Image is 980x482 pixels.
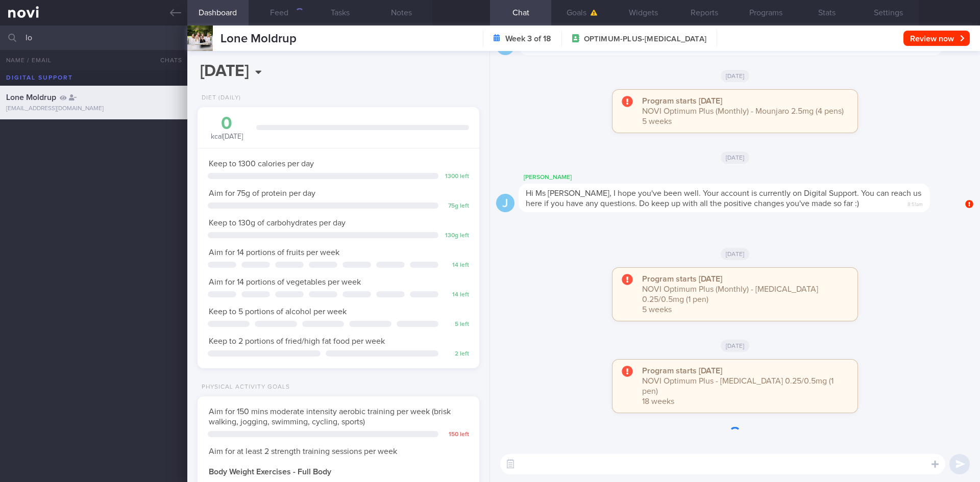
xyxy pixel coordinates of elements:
strong: Program starts [DATE] [642,97,722,105]
span: [DATE] [721,248,750,260]
span: [DATE] [721,340,750,352]
span: NOVI Optimum Plus (Monthly) - Mounjaro 2.5mg (4 pens) [642,107,844,115]
span: Aim for 14 portions of fruits per week [209,248,339,257]
span: Keep to 2 portions of fried/high fat food per week [209,337,385,345]
div: kcal [DATE] [208,115,246,142]
div: 1300 left [444,173,469,181]
span: 5 weeks [642,117,672,125]
span: OPTIMUM-PLUS-[MEDICAL_DATA] [584,34,706,44]
div: 0 [208,115,246,133]
span: Keep to 5 portions of alcohol per week [209,308,347,316]
span: Hi Ms [PERSON_NAME], I hope you've been well. Your account is currently on Digital Support. You c... [526,189,921,208]
span: Keep to 130g of carbohydrates per day [209,219,346,227]
span: 5 weeks [642,306,672,314]
strong: Program starts [DATE] [642,275,722,283]
div: Physical Activity Goals [198,384,290,391]
strong: Week 3 of 18 [505,34,551,44]
strong: Program starts [DATE] [642,367,722,375]
span: NOVI Optimum Plus (Monthly) - [MEDICAL_DATA] 0.25/0.5mg (1 pen) [642,285,818,303]
button: Review now [903,31,970,46]
div: 14 left [444,291,469,299]
div: Diet (Daily) [198,94,241,102]
span: Lone Moldrup [220,33,297,45]
span: Aim for at least 2 strength training sessions per week [209,447,397,455]
span: Aim for 75g of protein per day [209,189,315,197]
span: NOVI Optimum Plus - [MEDICAL_DATA] 0.25/0.5mg (1 pen) [642,377,834,395]
span: Aim for 150 mins moderate intensity aerobic training per week (brisk walking, jogging, swimming, ... [209,408,451,426]
span: 18 weeks [642,397,674,405]
div: 2 left [444,350,469,358]
div: 75 g left [444,202,469,210]
span: Aim for 14 portions of vegetables per week [209,278,361,286]
span: Keep to 1300 calories per day [209,160,314,168]
span: [DATE] [721,151,750,164]
div: 130 g left [444,232,469,240]
span: 8:51am [908,198,923,208]
strong: Body Weight Exercises - Full Body [209,468,331,476]
div: J [496,194,514,213]
button: Chats [146,50,187,70]
div: 14 left [444,262,469,269]
div: [PERSON_NAME] [519,171,961,184]
span: [DATE] [721,70,750,82]
div: 150 left [444,431,469,439]
div: 5 left [444,321,469,328]
div: [EMAIL_ADDRESS][DOMAIN_NAME] [6,105,181,113]
span: Lone Moldrup [6,93,56,102]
